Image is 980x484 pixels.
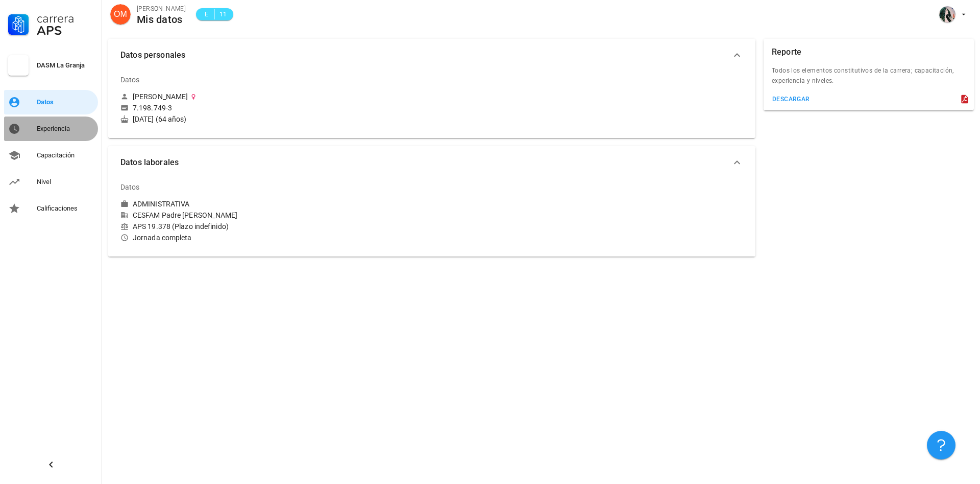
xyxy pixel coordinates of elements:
div: DASM La Granja [37,61,94,70]
div: [DATE] (64 años) [120,114,428,124]
div: [PERSON_NAME] [137,4,186,14]
div: Jornada completa [120,233,428,242]
button: descargar [768,92,814,106]
span: OM [114,4,127,25]
div: APS 19.378 (Plazo indefinido) [120,222,428,231]
div: CESFAM Padre [PERSON_NAME] [120,211,428,220]
div: ADMINISTRATIVA [133,199,189,209]
div: Carrera [37,12,94,25]
a: Nivel [4,170,98,194]
div: Calificaciones [37,204,94,213]
div: Datos [37,98,94,106]
div: avatar [939,6,955,22]
div: 7.198.749-3 [133,103,172,112]
div: descargar [772,96,810,103]
span: Datos laborales [120,155,731,170]
a: Datos [4,90,98,114]
button: Datos personales [108,39,755,72]
button: Datos laborales [108,146,755,179]
div: [PERSON_NAME] [133,92,188,101]
div: Todos los elementos constitutivos de la carrera; capacitación, experiencia y niveles. [764,65,974,92]
a: Capacitación [4,143,98,168]
div: APS [37,25,94,37]
div: Datos [120,67,140,92]
div: Capacitación [37,151,94,159]
span: 11 [219,9,227,19]
a: Experiencia [4,117,98,141]
div: Mis datos [137,14,186,25]
span: E [202,9,210,19]
div: Datos [120,175,140,199]
div: Reporte [772,39,801,65]
span: Datos personales [120,48,731,62]
a: Calificaciones [4,196,98,221]
div: Nivel [37,178,94,186]
div: avatar [110,4,131,25]
div: Experiencia [37,125,94,133]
